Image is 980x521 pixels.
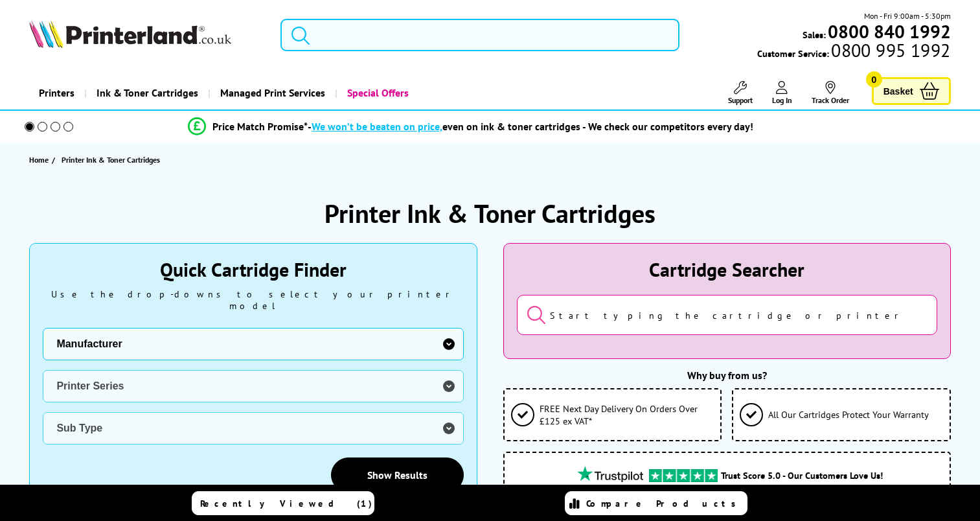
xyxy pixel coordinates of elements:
[331,457,464,492] a: Show Results
[728,95,753,105] span: Support
[212,120,308,133] span: Price Match Promise*
[308,120,753,133] div: - even on ink & toner cartridges - We check our competitors every day!
[828,19,951,43] b: 0800 840 1992
[864,10,951,22] span: Mon - Fri 9:00am - 5:30pm
[872,77,951,105] a: Basket 0
[565,491,747,515] a: Compare Products
[208,76,335,110] a: Managed Print Services
[768,408,929,421] span: All Our Cartridges Protect Your Warranty
[84,76,208,110] a: Ink & Toner Cartridges
[883,82,913,100] span: Basket
[721,469,883,481] span: Trust Score 5.0 - Our Customers Love Us!
[772,95,792,105] span: Log In
[517,295,937,335] input: Start typing the cartridge or printer's name...
[728,81,753,105] a: Support
[29,19,264,51] a: Printerland Logo
[812,81,849,105] a: Track Order
[312,120,442,133] span: We won’t be beaten on price,
[503,369,951,382] div: Why buy from us?
[43,257,463,282] div: Quick Cartridge Finder
[829,44,950,56] span: 0800 995 1992
[29,76,84,110] a: Printers
[29,19,231,48] img: Printerland Logo
[772,81,792,105] a: Log In
[571,466,649,482] img: trustpilot rating
[540,402,714,427] span: FREE Next Day Delivery On Orders Over £125 ex VAT*
[97,76,198,110] span: Ink & Toner Cartridges
[803,29,826,41] span: Sales:
[517,257,937,282] div: Cartridge Searcher
[649,469,718,482] img: trustpilot rating
[826,25,951,38] a: 0800 840 1992
[586,498,743,509] span: Compare Products
[62,155,160,165] span: Printer Ink & Toner Cartridges
[43,288,463,312] div: Use the drop-downs to select your printer model
[6,115,935,138] li: modal_Promise
[192,491,374,515] a: Recently Viewed (1)
[200,498,372,509] span: Recently Viewed (1)
[29,153,52,167] a: Home
[325,196,655,230] h1: Printer Ink & Toner Cartridges
[866,71,882,87] span: 0
[335,76,418,110] a: Special Offers
[757,44,950,60] span: Customer Service:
